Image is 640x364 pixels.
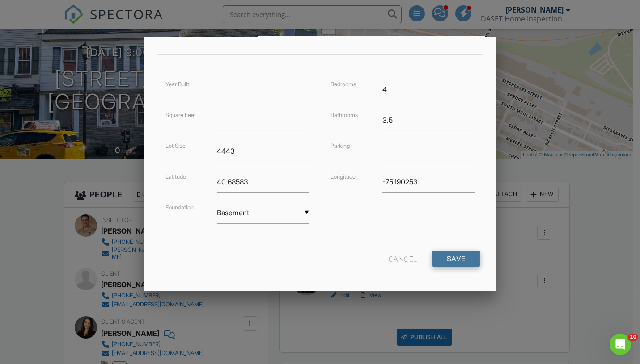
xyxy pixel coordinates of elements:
div: Cancel [389,251,417,267]
input: Save [432,251,480,267]
iframe: Intercom live chat [610,334,631,355]
span: 10 [628,334,638,341]
label: Bathrooms [331,112,358,118]
label: Longitude [331,173,356,180]
label: Parking [331,142,350,149]
label: Latitude [165,173,186,180]
label: Year Built [165,81,189,88]
label: Square Feet [165,112,196,118]
label: Lot Size [165,142,186,149]
label: Bedrooms [331,81,356,88]
label: Foundation [165,204,194,211]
